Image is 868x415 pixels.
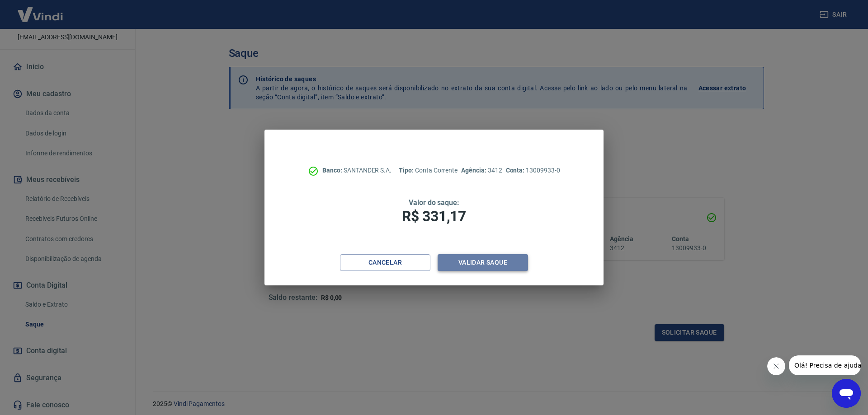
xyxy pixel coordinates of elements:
[399,166,458,175] p: Conta Corrente
[461,166,502,175] p: 3412
[399,167,415,174] span: Tipo:
[438,254,528,271] button: Validar saque
[409,198,459,207] span: Valor do saque:
[461,167,488,174] span: Agência:
[5,6,76,14] span: Olá! Precisa de ajuda?
[340,254,430,271] button: Cancelar
[506,166,560,175] p: 13009933-0
[322,167,344,174] span: Banco:
[506,167,526,174] span: Conta:
[789,355,861,375] iframe: Mensagem da empresa
[832,379,861,408] iframe: Botão para abrir a janela de mensagens
[322,166,392,175] p: SANTANDER S.A.
[767,357,785,375] iframe: Fechar mensagem
[402,208,466,225] span: R$ 331,17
